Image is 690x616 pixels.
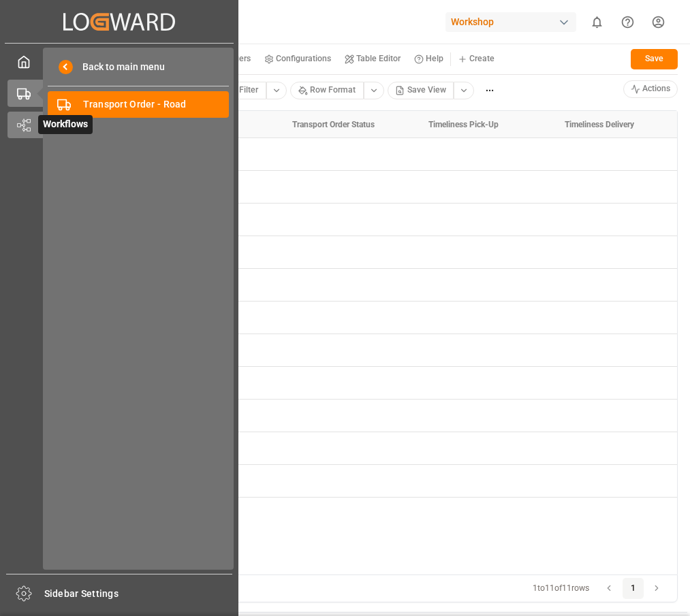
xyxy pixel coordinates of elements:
[7,112,231,138] a: WorkflowsWorkflows
[292,120,375,129] span: Transport Order Status
[445,9,582,35] button: Workshop
[407,49,450,69] button: Help
[83,97,230,112] span: Transport Order - Road
[290,82,364,99] button: Row Format
[582,7,612,37] button: show 0 new notifications
[48,91,229,118] a: Transport Order - Road
[73,60,165,74] span: Back to main menu
[38,115,93,134] span: Workflows
[338,49,407,69] button: Table Editor
[612,7,643,37] button: Help Center
[451,49,501,69] button: Create
[533,583,589,595] div: 1 to 11 of 11 rows
[388,82,454,99] button: Save View
[276,54,331,63] small: Configurations
[428,120,499,129] span: Timeliness Pick-Up
[631,49,678,69] button: Save
[469,54,495,63] small: Create
[426,54,443,63] small: Help
[565,120,634,129] span: Timeliness Delivery
[623,578,644,600] button: 1
[445,12,576,32] div: Workshop
[623,80,678,98] button: Actions
[219,82,266,99] button: Filter
[257,49,338,69] button: Configurations
[44,587,233,601] span: Sidebar Settings
[356,54,401,63] small: Table Editor
[7,48,231,75] a: My Cockpit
